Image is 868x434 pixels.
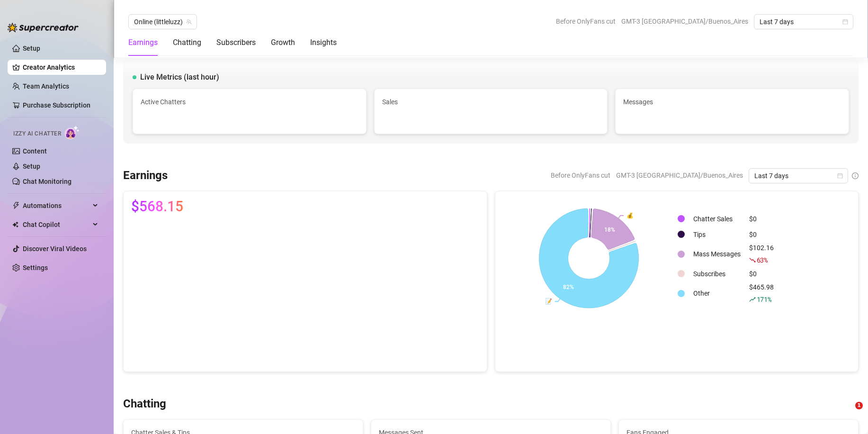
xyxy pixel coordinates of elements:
[852,172,859,179] span: info-circle
[23,60,98,75] a: Creator Analytics
[855,402,863,409] span: 1
[173,37,201,48] div: Chatting
[689,227,744,242] td: Tips
[134,15,191,29] span: Online (littleluzz)
[23,178,72,185] a: Chat Monitoring
[623,97,841,107] span: Messages
[749,214,774,224] div: $0
[123,397,166,412] h3: Chatting
[13,129,61,138] span: Izzy AI Chatter
[216,37,256,48] div: Subscribers
[749,257,756,263] span: fall
[626,212,634,219] text: 💰
[23,217,90,232] span: Chat Copilot
[23,245,87,253] a: Discover Viral Videos
[749,229,774,240] div: $0
[689,211,744,226] td: Chatter Sales
[749,243,774,265] div: $102.16
[8,23,79,32] img: logo-BBDzfeDw.svg
[837,173,843,179] span: calendar
[689,243,744,265] td: Mass Messages
[65,126,80,139] img: AI Chatter
[271,37,295,48] div: Growth
[382,97,600,107] span: Sales
[23,264,48,271] a: Settings
[23,98,98,113] a: Purchase Subscription
[310,37,337,48] div: Insights
[757,295,771,304] span: 171 %
[749,269,774,279] div: $0
[23,45,40,52] a: Setup
[131,199,183,214] span: $568.15
[23,82,69,90] a: Team Analytics
[689,266,744,281] td: Subscribes
[749,282,774,305] div: $465.98
[757,255,768,264] span: 63 %
[12,221,18,228] img: Chat Copilot
[141,97,358,107] span: Active Chatters
[23,198,90,213] span: Automations
[545,298,552,305] text: 📝
[689,282,744,305] td: Other
[186,19,192,25] span: team
[128,37,158,48] div: Earnings
[556,14,616,28] span: Before OnlyFans cut
[140,72,219,83] span: Live Metrics (last hour)
[551,168,610,182] span: Before OnlyFans cut
[836,402,859,425] iframe: Intercom live chat
[123,168,168,183] h3: Earnings
[23,147,47,155] a: Content
[754,169,842,183] span: Last 7 days
[760,15,848,29] span: Last 7 days
[749,296,756,303] span: rise
[616,168,743,182] span: GMT-3 [GEOGRAPHIC_DATA]/Buenos_Aires
[23,163,40,170] a: Setup
[621,14,748,28] span: GMT-3 [GEOGRAPHIC_DATA]/Buenos_Aires
[12,202,20,209] span: thunderbolt
[842,19,848,25] span: calendar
